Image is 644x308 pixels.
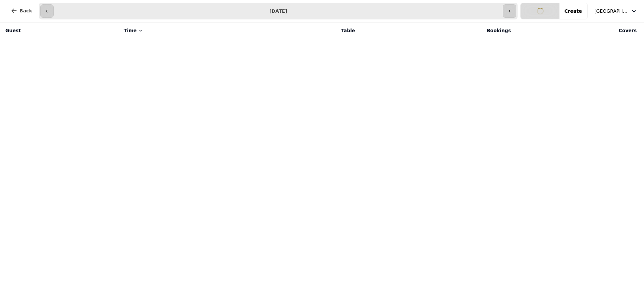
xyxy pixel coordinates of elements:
button: [GEOGRAPHIC_DATA], [GEOGRAPHIC_DATA] [590,5,641,17]
th: Covers [515,22,641,39]
button: Create [559,3,587,19]
button: Time [124,27,143,34]
span: [GEOGRAPHIC_DATA], [GEOGRAPHIC_DATA] [594,8,628,14]
th: Table [253,22,359,39]
span: Create [565,9,582,13]
button: Back [5,3,38,19]
span: Time [124,27,137,34]
th: Bookings [359,22,515,39]
span: Back [19,8,32,13]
